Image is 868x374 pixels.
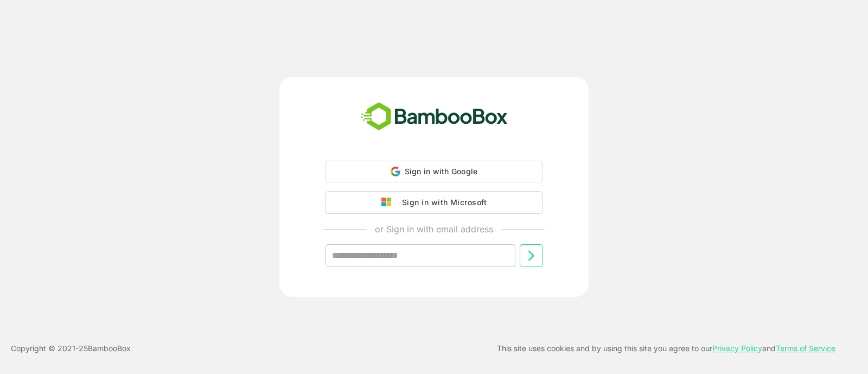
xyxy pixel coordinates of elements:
img: bamboobox [355,99,514,135]
span: Sign in with Google [405,167,478,176]
p: or Sign in with email address [375,223,493,236]
div: Sign in with Google [325,161,542,182]
p: Copyright © 2021- 25 BambooBox [11,342,131,355]
iframe: Sign in with Google Button [320,181,548,205]
a: Terms of Service [776,344,835,353]
a: Privacy Policy [712,344,762,353]
p: This site uses cookies and by using this site you agree to our and [497,342,835,355]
